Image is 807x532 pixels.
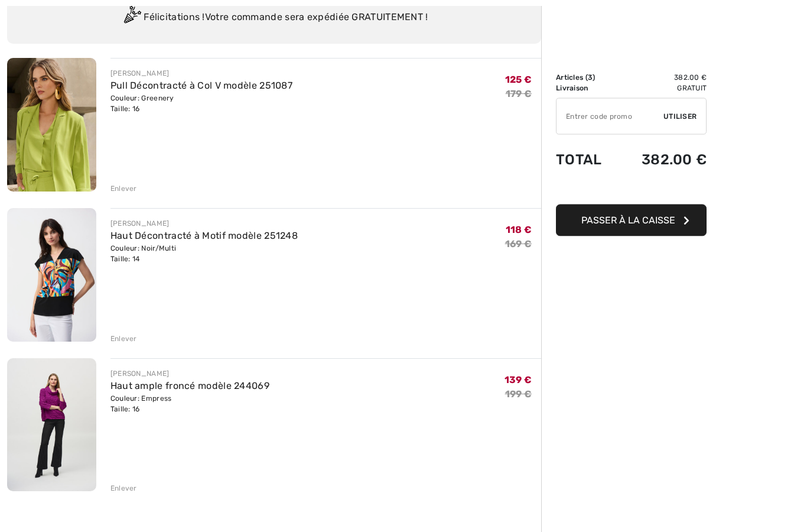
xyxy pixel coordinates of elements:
button: Passer à la caisse [556,205,707,236]
div: Enlever [110,184,137,194]
td: 382.00 € [618,140,707,180]
div: Couleur: Empress Taille: 16 [110,394,269,415]
img: Congratulation2.svg [120,7,144,30]
span: 139 € [505,375,532,386]
a: Haut ample froncé modèle 244069 [110,381,269,392]
span: Utiliser [663,111,697,122]
div: [PERSON_NAME] [110,369,269,379]
td: Total [556,140,618,180]
td: Gratuit [618,83,707,93]
img: Haut ample froncé modèle 244069 [7,359,96,492]
a: Pull Décontracté à Col V modèle 251087 [110,80,292,92]
s: 169 € [505,239,532,250]
span: 3 [588,73,593,82]
div: Félicitations ! Votre commande sera expédiée GRATUITEMENT ! [21,7,527,30]
div: Couleur: Greenery Taille: 16 [110,93,292,115]
s: 199 € [505,389,532,400]
div: [PERSON_NAME] [110,69,292,79]
input: Code promo [557,99,663,134]
s: 179 € [506,89,532,100]
span: 125 € [505,74,532,86]
img: Haut Décontracté à Motif modèle 251248 [7,209,96,342]
iframe: PayPal [556,180,707,200]
div: [PERSON_NAME] [110,219,298,229]
td: Livraison [556,83,618,93]
a: Haut Décontracté à Motif modèle 251248 [110,231,298,242]
div: Enlever [110,484,137,494]
div: Couleur: Noir/Multi Taille: 14 [110,244,298,265]
img: Pull Décontracté à Col V modèle 251087 [7,59,96,192]
div: Enlever [110,334,137,345]
td: 382.00 € [618,72,707,83]
span: Passer à la caisse [581,215,675,226]
span: 118 € [506,225,532,236]
td: Articles ( ) [556,72,618,83]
